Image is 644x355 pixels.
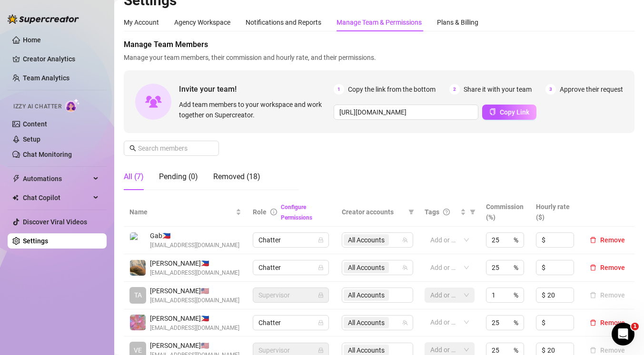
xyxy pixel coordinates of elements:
span: lock [318,237,324,243]
span: Remove [600,264,625,271]
span: Invite your team! [179,83,334,95]
a: Content [23,120,47,128]
div: My Account [124,17,159,28]
span: Manage Team Members [124,39,634,50]
span: lock [318,292,324,298]
img: Mary Jane [130,315,146,330]
span: copy [489,108,496,115]
img: Gab [130,232,146,248]
span: [PERSON_NAME] 🇵🇭 [150,313,239,324]
div: Agency Workspace [174,17,230,28]
a: Team Analytics [23,74,69,82]
span: [PERSON_NAME] 🇵🇭 [150,258,239,269]
span: Izzy AI Chatter [13,102,61,111]
span: All Accounts [348,317,385,328]
span: question-circle [443,209,450,215]
span: Automations [23,171,90,186]
span: Chatter [258,233,323,247]
div: Manage Team & Permissions [337,17,422,28]
span: thunderbolt [12,175,20,182]
span: 3 [545,84,556,95]
button: Remove [586,317,629,328]
span: Supervisor [258,288,323,302]
input: Search members [138,143,206,154]
span: Chat Copilot [23,190,90,205]
div: Removed (18) [213,171,260,182]
img: AI Chatter [65,98,80,112]
div: Pending (0) [159,171,198,182]
span: Chatter [258,260,323,275]
span: delete [590,264,596,271]
button: Remove [586,262,629,273]
a: Configure Permissions [281,204,312,221]
span: [EMAIL_ADDRESS][DOMAIN_NAME] [150,269,239,278]
a: Creator Analytics [23,51,99,67]
span: All Accounts [344,317,389,328]
iframe: Intercom live chat [612,323,634,345]
span: All Accounts [348,262,385,273]
img: Gwen [130,260,146,276]
img: logo-BBDzfeDw.svg [8,14,79,24]
span: Chatter [258,316,323,330]
span: team [402,237,408,243]
th: Name [124,198,247,227]
span: Manage your team members, their commission and hourly rate, and their permissions. [124,52,634,63]
span: Tags [425,207,439,217]
button: Remove [586,234,629,246]
a: Setup [23,135,40,143]
span: delete [590,237,596,243]
span: Copy Link [500,108,529,116]
span: Share it with your team [464,84,532,95]
div: Notifications and Reports [246,17,321,28]
span: lock [318,347,324,353]
span: [PERSON_NAME] 🇺🇸 [150,340,239,351]
a: Discover Viral Videos [23,218,87,226]
span: filter [470,209,476,215]
span: [EMAIL_ADDRESS][DOMAIN_NAME] [150,296,239,305]
span: Copy the link from the bottom [348,84,436,95]
span: Approve their request [560,84,623,95]
span: filter [408,209,414,215]
span: 1 [334,84,344,95]
button: Copy Link [482,105,536,120]
span: [PERSON_NAME] 🇺🇸 [150,286,239,296]
span: [EMAIL_ADDRESS][DOMAIN_NAME] [150,324,239,333]
span: Creator accounts [342,207,405,217]
span: filter [468,205,477,219]
span: delete [590,319,596,326]
span: team [402,265,408,270]
th: Hourly rate ($) [530,198,580,227]
img: Chat Copilot [12,194,19,201]
div: Plans & Billing [437,17,478,28]
span: 1 [631,323,639,330]
span: Name [129,207,234,217]
a: Chat Monitoring [23,151,72,158]
span: Remove [600,236,625,244]
span: filter [406,205,416,219]
span: 2 [449,84,460,95]
span: lock [318,265,324,270]
span: team [402,320,408,326]
span: TA [134,290,142,300]
span: Role [253,208,267,216]
span: All Accounts [344,234,389,246]
span: All Accounts [344,262,389,273]
span: lock [318,320,324,326]
span: Add team members to your workspace and work together on Supercreator. [179,99,330,120]
span: search [129,145,136,152]
span: [EMAIL_ADDRESS][DOMAIN_NAME] [150,241,239,250]
span: Gab 🇵🇭 [150,230,239,241]
span: Remove [600,319,625,326]
span: All Accounts [348,235,385,245]
div: All (7) [124,171,144,182]
a: Settings [23,237,48,245]
button: Remove [586,289,629,301]
a: Home [23,36,41,44]
span: info-circle [270,209,277,215]
th: Commission (%) [480,198,530,227]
